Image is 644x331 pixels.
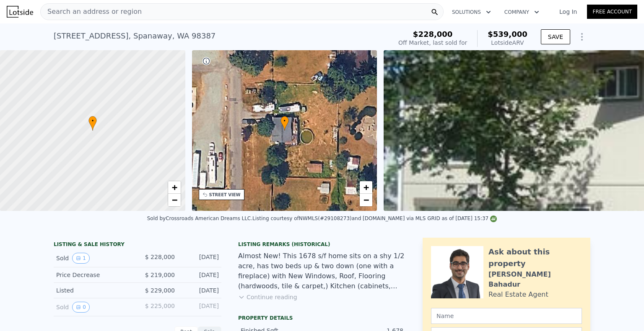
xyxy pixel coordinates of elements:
[280,117,289,125] span: •
[364,182,369,192] span: +
[209,192,241,198] div: STREET VIEW
[360,181,372,194] a: Zoom in
[364,195,369,205] span: −
[56,286,131,295] div: Listed
[238,315,406,321] div: Property details
[445,5,498,20] button: Solutions
[587,5,637,19] a: Free Account
[88,117,97,125] span: •
[168,194,181,206] a: Zoom out
[574,28,590,45] button: Show Options
[72,302,90,313] button: View historical data
[413,30,453,38] span: $228,000
[72,253,90,264] button: View historical data
[360,194,372,206] a: Zoom out
[182,286,219,295] div: [DATE]
[168,181,181,194] a: Zoom in
[498,5,546,20] button: Company
[145,287,175,294] span: $ 229,000
[54,30,216,42] div: [STREET_ADDRESS] , Spanaway , WA 98387
[238,241,406,248] div: Listing Remarks (Historical)
[147,216,252,221] div: Sold by Crossroads American Dreams LLC .
[182,302,219,313] div: [DATE]
[490,216,497,222] img: NWMLS Logo
[252,216,497,221] div: Listing courtesy of NWMLS (#29108273) and [DOMAIN_NAME] via MLS GRID as of [DATE] 15:37
[145,303,175,309] span: $ 225,000
[488,30,527,38] span: $539,000
[54,241,221,249] div: LISTING & SALE HISTORY
[7,6,33,18] img: Lotside
[56,253,131,264] div: Sold
[549,8,587,16] a: Log In
[238,293,297,301] button: Continue reading
[56,271,131,279] div: Price Decrease
[171,182,177,192] span: +
[182,253,219,264] div: [DATE]
[280,116,289,131] div: •
[171,195,177,205] span: −
[238,251,406,291] div: Almost New! This 1678 s/f home sits on a shy 1/2 acre, has two beds up & two down (one with a fir...
[145,254,175,260] span: $ 228,000
[488,290,548,300] div: Real Estate Agent
[488,38,527,47] div: Lotside ARV
[431,308,582,324] input: Name
[398,38,467,47] div: Off Market, last sold for
[145,272,175,278] span: $ 219,000
[488,246,582,269] div: Ask about this property
[488,269,582,290] div: [PERSON_NAME] Bahadur
[88,116,97,131] div: •
[56,302,131,313] div: Sold
[541,29,570,44] button: SAVE
[41,7,142,17] span: Search an address or region
[182,271,219,279] div: [DATE]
